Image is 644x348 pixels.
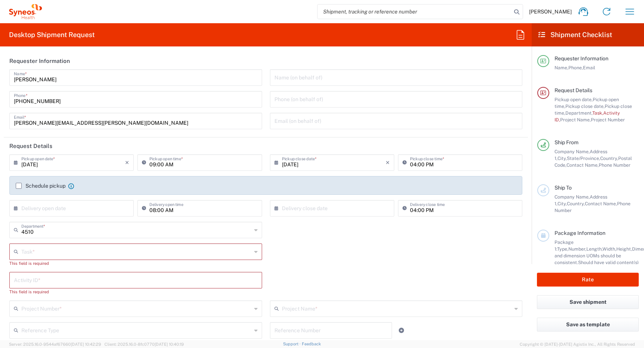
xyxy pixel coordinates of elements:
span: Width, [602,246,616,252]
span: Project Number [591,117,625,122]
i: × [386,157,390,169]
button: Rate [537,273,639,287]
a: Support [283,342,302,346]
span: Height, [616,246,632,252]
a: Feedback [302,342,321,346]
span: Contact Name, [585,201,617,206]
span: Country, [600,155,618,161]
span: [DATE] 10:40:19 [155,342,184,347]
span: Package 1: [555,239,574,252]
span: Contact Name, [566,162,599,168]
span: Type, [557,246,568,252]
span: Project Name, [560,117,591,122]
span: Email [583,65,595,70]
button: Save as template [537,318,639,332]
h2: Desktop Shipment Request [9,30,95,39]
span: Length, [586,246,602,252]
h2: Requester Information [9,57,70,65]
span: Ship To [555,185,572,191]
input: Shipment, tracking or reference number [318,4,511,19]
span: Requester Information [555,55,608,61]
h2: Shipment Checklist [538,30,612,39]
span: Should have valid content(s) [578,260,639,265]
span: City, [558,155,567,161]
span: Name, [555,65,568,70]
span: Ship From [555,139,578,145]
a: Add Reference [396,325,407,336]
span: Pickup close date, [565,103,605,109]
span: Company Name, [555,194,590,200]
i: × [125,157,129,169]
label: Schedule pickup [16,183,66,189]
span: Phone Number [599,162,631,168]
h2: Request Details [9,142,52,150]
span: Department, [565,110,592,116]
span: Pickup open date, [555,97,593,102]
span: [PERSON_NAME] [529,8,572,15]
span: Phone, [568,65,583,70]
span: State/Province, [567,155,600,161]
span: Server: 2025.16.0-9544af67660 [9,342,101,347]
span: Country, [567,201,585,206]
span: Client: 2025.16.0-8fc0770 [104,342,184,347]
span: Request Details [555,87,592,93]
span: Package Information [555,230,605,236]
span: Company Name, [555,149,590,154]
button: Save shipment [537,295,639,309]
div: This field is required [9,260,262,267]
div: This field is required [9,288,262,295]
span: City, [558,201,567,206]
span: Number, [568,246,586,252]
span: [DATE] 10:42:29 [71,342,101,347]
span: Task, [592,110,603,116]
span: Copyright © [DATE]-[DATE] Agistix Inc., All Rights Reserved [520,341,635,348]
